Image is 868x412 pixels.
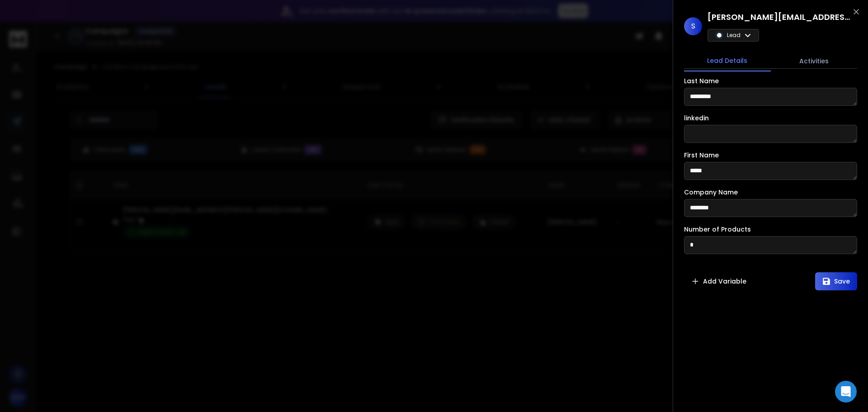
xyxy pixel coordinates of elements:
[815,272,857,290] button: Save
[684,189,738,195] label: Company Name
[684,17,702,35] span: S
[684,78,719,84] label: Last Name
[684,115,709,121] label: linkedin
[771,51,858,71] button: Activities
[835,381,857,403] div: Open Intercom Messenger
[684,272,754,290] button: Add Variable
[727,32,741,39] p: Lead
[684,51,771,71] button: Lead Details
[684,152,719,158] label: First Name
[708,11,852,24] h1: [PERSON_NAME][EMAIL_ADDRESS][PERSON_NAME][DOMAIN_NAME]
[684,226,751,232] label: Number of Products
